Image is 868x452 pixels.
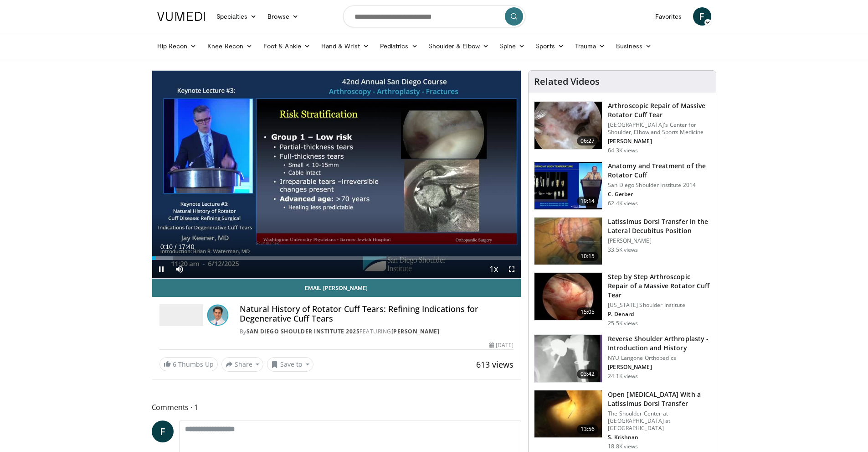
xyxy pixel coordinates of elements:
[608,200,638,207] p: 62.4K views
[202,37,258,55] a: Knee Recon
[152,37,202,55] a: Hip Recon
[608,364,710,371] p: [PERSON_NAME]
[152,256,521,260] div: Progress Bar
[577,369,599,379] span: 03:42
[343,5,525,27] input: Search topics, interventions
[534,335,602,382] img: zucker_4.png.150x105_q85_crop-smart_upscale.jpg
[608,191,710,198] p: C. Gerber
[608,161,710,180] h3: Anatomy and Treatment of the Rotator Cuff
[240,327,514,336] div: By FEATURING
[476,359,514,370] span: 613 views
[608,311,710,318] p: P. Denard
[577,136,599,145] span: 06:27
[577,197,599,206] span: 19:14
[160,243,173,250] span: 0:10
[484,260,503,278] button: Playback Rate
[258,37,316,55] a: Foot & Ankle
[534,162,602,209] img: 58008271-3059-4eea-87a5-8726eb53a503.150x105_q85_crop-smart_upscale.jpg
[608,147,638,154] p: 64.3K views
[221,357,264,372] button: Share
[267,357,313,372] button: Save to
[608,121,710,136] p: [GEOGRAPHIC_DATA]'s Center for Shoulder, Elbow and Sports Medicine
[611,37,657,55] a: Business
[530,37,570,55] a: Sports
[608,246,638,254] p: 33.5K views
[534,334,710,383] a: 03:42 Reverse Shoulder Arthroplasty - Introduction and History NYU Langone Orthopedics [PERSON_NA...
[608,182,710,189] p: San Diego Shoulder Institute 2014
[159,304,203,326] img: San Diego Shoulder Institute 2025
[375,37,423,55] a: Pediatrics
[608,301,710,309] p: [US_STATE] Shoulder Institute
[534,390,602,438] img: 38772_0000_3.png.150x105_q85_crop-smart_upscale.jpg
[534,101,710,154] a: 06:27 Arthroscopic Repair of Massive Rotator Cuff Tear [GEOGRAPHIC_DATA]'s Center for Shoulder, E...
[175,243,177,250] span: /
[534,218,602,265] img: 38501_0000_3.png.150x105_q85_crop-smart_upscale.jpg
[423,37,494,55] a: Shoulder & Elbow
[534,390,710,450] a: 13:56 Open [MEDICAL_DATA] With a Latissimus Dorsi Transfer The Shoulder Center at [GEOGRAPHIC_DAT...
[608,373,638,380] p: 24.1K views
[207,304,229,326] img: Avatar
[534,161,710,210] a: 19:14 Anatomy and Treatment of the Rotator Cuff San Diego Shoulder Institute 2014 C. Gerber 62.4K...
[178,243,194,250] span: 17:40
[608,217,710,235] h3: Latissimus Dorsi Transfer in the Lateral Decubitus Position
[534,76,600,87] h4: Related Videos
[391,327,440,335] a: [PERSON_NAME]
[608,410,710,432] p: The Shoulder Center at [GEOGRAPHIC_DATA] at [GEOGRAPHIC_DATA]
[262,7,304,26] a: Browse
[152,71,521,279] video-js: Video Player
[503,260,521,278] button: Fullscreen
[157,12,205,21] img: VuMedi Logo
[608,443,638,450] p: 18.8K views
[534,273,602,320] img: 7cd5bdb9-3b5e-40f2-a8f4-702d57719c06.150x105_q85_crop-smart_upscale.jpg
[608,334,710,353] h3: Reverse Shoulder Arthroplasty - Introduction and History
[693,7,711,26] a: F
[170,260,189,278] button: Mute
[608,272,710,300] h3: Step by Step Arthroscopic Repair of a Massive Rotator Cuff Tear
[650,7,688,26] a: Favorites
[534,102,602,149] img: 281021_0002_1.png.150x105_q85_crop-smart_upscale.jpg
[247,327,360,335] a: San Diego Shoulder Institute 2025
[534,272,710,327] a: 15:05 Step by Step Arthroscopic Repair of a Massive Rotator Cuff Tear [US_STATE] Shoulder Institu...
[211,7,262,26] a: Specialties
[608,101,710,119] h3: Arthroscopic Repair of Massive Rotator Cuff Tear
[152,260,170,278] button: Pause
[152,421,174,442] a: F
[577,252,599,261] span: 10:15
[577,425,599,434] span: 13:56
[159,357,218,371] a: 6 Thumbs Up
[608,354,710,362] p: NYU Langone Orthopedics
[608,320,638,327] p: 25.5K views
[489,341,514,349] div: [DATE]
[534,217,710,265] a: 10:15 Latissimus Dorsi Transfer in the Lateral Decubitus Position [PERSON_NAME] 33.5K views
[152,279,521,297] a: Email [PERSON_NAME]
[608,138,710,145] p: [PERSON_NAME]
[608,390,710,408] h3: Open [MEDICAL_DATA] With a Latissimus Dorsi Transfer
[608,237,710,244] p: [PERSON_NAME]
[152,401,522,413] span: Comments 1
[570,37,611,55] a: Trauma
[240,304,514,324] h4: Natural History of Rotator Cuff Tears: Refining Indications for Degenerative Cuff Tears
[316,37,375,55] a: Hand & Wrist
[577,307,599,317] span: 15:05
[173,360,176,369] span: 6
[608,434,710,441] p: S. Krishnan
[494,37,530,55] a: Spine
